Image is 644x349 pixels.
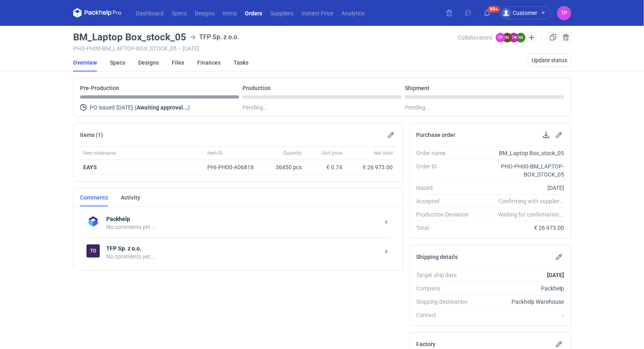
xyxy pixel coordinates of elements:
a: Files [172,54,184,71]
figcaption: NS [516,33,526,42]
span: ( [135,104,137,111]
div: Contact [416,311,475,319]
img: Packhelp [86,215,100,228]
span: Update status [532,57,567,63]
button: Edit collaborators [526,32,537,43]
a: Analytics [337,8,368,18]
button: Edit shipping details [554,252,564,262]
div: Total [416,224,475,232]
a: Tasks [234,54,248,71]
span: Item nickname [83,150,116,156]
h2: Factory [416,341,436,347]
span: [DATE] [116,103,133,112]
div: PHO-PH00-BM_LAPTOP-BOX_STOCK_05 [DATE] [73,45,458,52]
div: BM_Laptop Box_stock_05 [475,149,564,157]
svg: Packhelp Pro [73,8,122,18]
div: Company [416,284,475,292]
span: Collaborators [458,34,492,41]
div: € 26 973.00 [349,163,393,171]
div: Pending... [405,103,564,112]
a: Specs [110,54,125,71]
span: ) [188,104,190,111]
div: PHI-PH00-A06818 [207,163,261,171]
em: Confirming with supplier... [499,198,564,204]
button: 99+ [481,6,494,19]
em: Waiting for confirmation... [498,210,564,219]
h2: Items (1) [80,132,103,138]
span: Net total [374,150,393,156]
h3: BM_Laptop Box_stock_05 [73,32,186,42]
span: Pending... [242,103,268,112]
p: Shipment [405,85,429,91]
a: Activity [121,189,140,206]
strong: Packhelp [106,215,380,223]
strong: Awaiting approval... [137,104,188,111]
h2: Purchase order [416,132,455,138]
div: PHO-PH00-BM_LAPTOP-BOX_STOCK_05 [475,162,564,179]
div: Order name [416,149,475,157]
a: Duplicate [548,32,558,42]
p: Pre-Production [80,85,119,91]
a: Specs [168,8,191,18]
strong: TFP Sp. z o.o. [106,244,380,252]
div: Order ID [416,162,475,179]
div: 36450 pcs [265,160,305,175]
a: Comments [80,189,108,206]
a: Items [219,8,241,18]
div: Customer [501,8,537,18]
a: Finances [197,54,221,71]
a: EAYS [83,164,97,170]
div: No comments yet... [106,252,380,261]
div: TFP Sp. z o.o. [86,244,100,258]
div: Issued [416,184,475,192]
a: Suppliers [266,8,297,18]
div: Target ship date [416,271,475,279]
button: TP [558,6,571,20]
div: TFP Sp. z o.o. [189,32,239,42]
a: Overview [73,54,97,71]
p: Production [242,85,271,91]
figcaption: TP [496,33,505,42]
span: • [179,45,181,52]
button: Edit items [386,130,396,140]
figcaption: To [86,244,100,258]
button: Edit factory details [554,339,564,349]
div: Packhelp [475,284,564,292]
a: Instant Price [297,8,337,18]
button: Update status [528,54,571,67]
a: Dashboard [132,8,168,18]
figcaption: EW [509,33,519,42]
button: Download PO [541,130,551,140]
span: Unit price [322,150,342,156]
div: [DATE] [475,184,564,192]
div: No comments yet... [106,223,380,231]
button: Edit purchase order [554,130,564,140]
div: € 26 973.00 [475,224,564,232]
div: - [475,311,564,319]
div: Production Deviation [416,210,475,219]
div: Accepted [416,197,475,205]
strong: [DATE] [547,272,564,278]
div: Packhelp Warehouse [475,298,564,306]
span: Quantity [283,150,302,156]
h2: Shipping details [416,254,458,260]
div: PO issued [80,103,239,112]
div: Tosia Płotek [558,6,571,20]
div: Shipping destination [416,298,475,306]
a: Designs [138,54,159,71]
button: Cancel order [561,32,571,42]
a: Orders [241,8,266,18]
a: Designs [191,8,219,18]
figcaption: KI [503,33,512,42]
button: Customer [500,6,558,19]
div: € 0.74 [308,163,342,171]
span: Item ID [207,150,223,156]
